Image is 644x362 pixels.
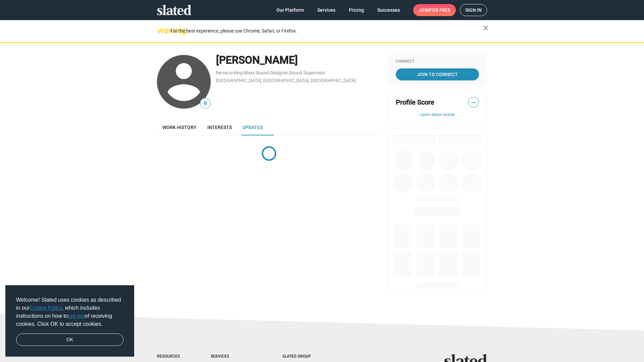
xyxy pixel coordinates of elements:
span: for free [429,4,450,16]
a: Joinfor free [413,4,456,16]
span: Work history [162,125,197,130]
div: Resources [157,354,184,359]
span: Our Platform [276,4,304,16]
span: Sign in [465,4,482,16]
a: Successes [372,4,405,16]
span: , [288,71,289,75]
button: Learn about scores [396,112,479,118]
a: [GEOGRAPHIC_DATA], [GEOGRAPHIC_DATA], [GEOGRAPHIC_DATA] [216,78,356,83]
div: Services [211,354,256,359]
span: 9 [200,99,210,108]
span: Services [317,4,335,16]
div: [PERSON_NAME] [216,53,381,67]
span: Interests [207,125,232,130]
div: Slated Group [282,354,328,359]
span: Join [419,4,450,16]
span: — [469,98,479,107]
a: Cookie Policy [30,305,62,311]
a: Interests [202,119,237,135]
a: Join To Connect [396,68,479,80]
a: Sign in [460,4,487,16]
a: Work history [157,119,202,135]
a: Sound Designer [256,70,288,75]
div: For the best experience, please use Chrome, Safari, or Firefox. [170,26,483,36]
span: , [255,71,256,75]
span: Welcome! Slated uses cookies as described in our , which includes instructions on how to of recei... [16,296,123,328]
a: Sound Supervisor [289,70,325,75]
span: Pricing [349,4,364,16]
span: Profile Score [396,98,434,107]
div: cookieconsent [5,285,134,357]
a: opt-out [68,313,85,319]
span: Successes [377,4,400,16]
a: Re-recording Mixer [216,70,255,75]
a: dismiss cookie message [16,334,123,346]
a: Updates [237,119,268,135]
mat-icon: warning [158,26,166,35]
a: Pricing [343,4,369,16]
span: Updates [243,125,263,130]
a: Services [312,4,341,16]
span: Join To Connect [397,68,478,80]
mat-icon: close [482,24,490,32]
div: Connect [396,59,479,64]
a: Our Platform [271,4,309,16]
